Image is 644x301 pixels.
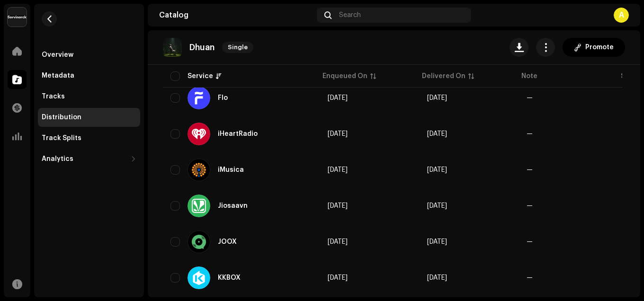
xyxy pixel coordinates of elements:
[159,11,313,19] div: Catalog
[218,95,228,101] div: Flo
[527,95,533,101] re-a-table-badge: —
[427,131,447,137] span: Oct 10, 2025
[38,129,140,148] re-m-nav-item: Track Splits
[42,51,73,59] div: Overview
[614,8,629,23] div: A
[527,131,533,137] re-a-table-badge: —
[8,8,27,27] img: 537129df-5630-4d26-89eb-56d9d044d4fa
[38,87,140,106] re-m-nav-item: Tracks
[189,43,215,53] p: Dhuan
[38,66,140,85] re-m-nav-item: Metadata
[328,131,348,137] span: Oct 10, 2025
[42,72,74,80] div: Metadata
[328,274,348,281] span: Oct 10, 2025
[163,38,182,57] img: 7f281c78-f060-498d-91e7-a3094a80196b
[563,38,625,57] button: Promote
[328,167,348,173] span: Oct 10, 2025
[218,203,248,209] div: Jiosaavn
[328,95,348,101] span: Oct 10, 2025
[188,71,213,81] div: Service
[218,131,258,137] div: iHeartRadio
[322,71,367,81] div: Enqueued On
[427,167,447,173] span: Oct 10, 2025
[585,38,614,57] span: Promote
[527,239,533,245] re-a-table-badge: —
[42,134,81,142] div: Track Splits
[38,108,140,127] re-m-nav-item: Distribution
[427,203,447,209] span: Oct 10, 2025
[42,114,81,121] div: Distribution
[222,42,253,53] span: Single
[527,167,533,173] re-a-table-badge: —
[218,274,241,281] div: KKBOX
[218,167,244,173] div: iMusica
[527,203,533,209] re-a-table-badge: —
[38,150,140,168] re-m-nav-dropdown: Analytics
[42,93,65,100] div: Tracks
[328,203,348,209] span: Oct 10, 2025
[427,239,447,245] span: Oct 10, 2025
[527,274,533,281] re-a-table-badge: —
[427,274,447,281] span: Oct 10, 2025
[339,11,361,19] span: Search
[218,239,237,245] div: JOOX
[38,45,140,64] re-m-nav-item: Overview
[427,95,447,101] span: Oct 10, 2025
[422,71,465,81] div: Delivered On
[42,155,73,163] div: Analytics
[328,239,348,245] span: Oct 10, 2025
